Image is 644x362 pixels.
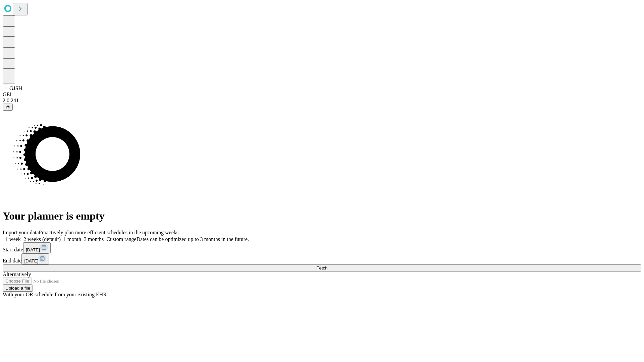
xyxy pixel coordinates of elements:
span: 1 week [5,236,21,242]
span: Custom range [106,236,136,242]
div: 2.0.241 [3,98,641,104]
span: Import your data [3,230,39,235]
div: GEI [3,92,641,98]
span: [DATE] [26,247,40,252]
span: Proactively plan more efficient schedules in the upcoming weeks. [39,230,180,235]
span: 3 months [84,236,104,242]
div: Start date [3,242,641,253]
h1: Your planner is empty [3,210,641,222]
button: Fetch [3,264,641,271]
span: GJSH [9,85,22,91]
div: End date [3,253,641,264]
span: @ [5,105,10,110]
span: With your OR schedule from your existing EHR [3,292,107,297]
span: Fetch [316,265,327,270]
span: [DATE] [24,258,38,263]
span: Dates can be optimized up to 3 months in the future. [137,236,249,242]
button: @ [3,104,13,111]
button: [DATE] [21,253,49,264]
span: 2 weeks (default) [23,236,61,242]
span: Alternatively [3,271,31,277]
span: 1 month [63,236,81,242]
button: [DATE] [23,242,51,253]
button: Upload a file [3,285,33,292]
